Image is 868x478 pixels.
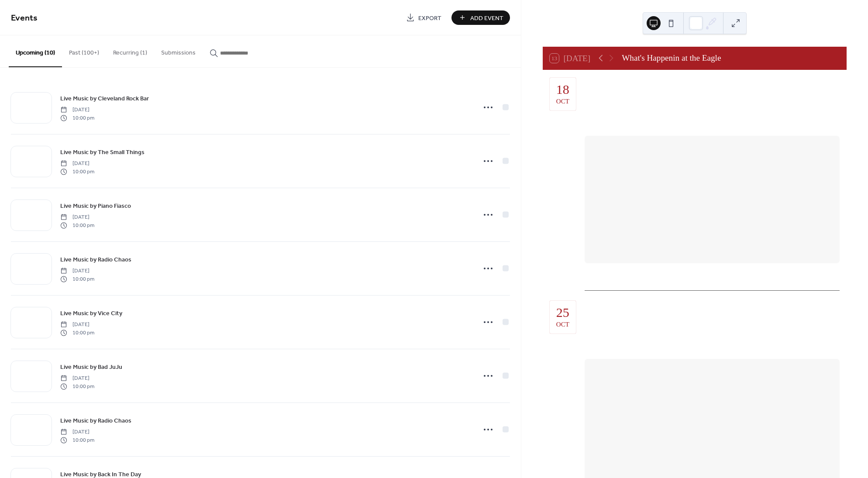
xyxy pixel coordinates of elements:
[60,275,94,283] span: 10:00 pm
[60,254,131,265] a: Live Music by Radio Chaos
[9,35,62,67] button: Upcoming (10)
[597,118,701,131] a: Wild Eagle Saloon Downtown
[60,114,94,122] span: 10:00 pm
[622,52,721,65] div: What's Happenin at the Eagle
[60,201,131,211] a: Live Music by Piano Fiasco
[556,98,569,105] div: Oct
[400,10,448,25] a: Export
[585,341,593,354] div: ​
[585,299,840,311] div: Live Music by The Small Things
[597,93,623,106] span: [DATE]
[585,329,593,341] div: ​
[154,35,203,66] button: Submissions
[11,10,38,27] span: Events
[418,14,441,23] span: Export
[60,308,122,318] a: Live Music by Vice City
[60,106,94,114] span: [DATE]
[60,148,145,157] span: Live Music by The Small Things
[597,329,630,341] span: 10:00pm
[470,14,503,23] span: Add Event
[597,316,623,329] span: [DATE]
[60,255,131,265] span: Live Music by Radio Chaos
[597,106,630,118] span: 10:00pm
[60,375,94,382] span: [DATE]
[60,202,131,211] span: Live Music by Piano Fiasco
[106,35,154,66] button: Recurring (1)
[60,416,131,426] a: Live Music by Radio Chaos
[60,147,145,157] a: Live Music by The Small Things
[60,94,149,103] span: Live Music by Cleveland Rock Bar
[60,428,94,436] span: [DATE]
[585,316,593,329] div: ​
[60,221,94,229] span: 10:00 pm
[585,93,593,106] div: ​
[556,306,569,319] div: 25
[556,83,569,96] div: 18
[60,329,94,337] span: 10:00 pm
[585,118,593,131] div: ​
[60,213,94,221] span: [DATE]
[60,160,94,168] span: [DATE]
[585,76,840,88] div: Live Music by Cleveland Rock Bar
[60,168,94,175] span: 10:00 pm
[60,363,122,372] span: Live Music by Bad JuJu
[60,321,94,329] span: [DATE]
[60,93,149,103] a: Live Music by Cleveland Rock Bar
[556,321,569,328] div: Oct
[60,436,94,444] span: 10:00 pm
[60,362,122,372] a: Live Music by Bad JuJu
[62,35,106,66] button: Past (100+)
[60,309,122,318] span: Live Music by Vice City
[60,382,94,390] span: 10:00 pm
[585,106,593,118] div: ​
[585,271,840,282] div: Genre: Classic Rock
[451,10,510,25] button: Add Event
[597,341,701,354] a: Wild Eagle Saloon Downtown
[60,267,94,275] span: [DATE]
[60,416,131,426] span: Live Music by Radio Chaos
